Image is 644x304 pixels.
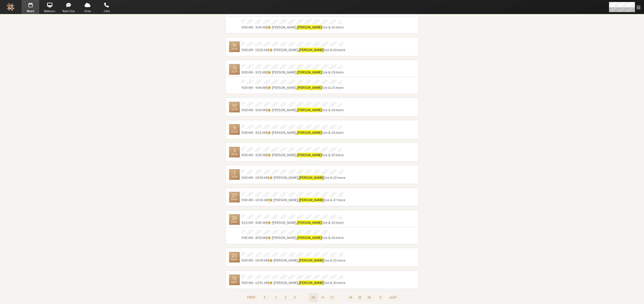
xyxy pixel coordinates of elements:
[297,70,322,74] mark: [PERSON_NAME]
[297,25,322,29] mark: [PERSON_NAME]
[298,48,299,52] span: ,
[245,293,258,302] button: First
[272,85,296,90] span: [PERSON_NAME]
[328,25,344,29] span: & 16 more
[329,198,345,202] span: & 27 more
[297,235,322,240] mark: [PERSON_NAME]
[242,175,345,180] div: |
[355,293,365,302] button: 25
[242,130,344,135] div: |
[242,197,345,203] div: |
[227,250,417,265] div: 20May9:00 AM - 10:09 AM|[PERSON_NAME],[PERSON_NAME]Sze & 23 more
[232,103,237,108] div: 10
[631,291,640,300] iframe: Chat
[232,253,237,258] div: 20
[229,252,240,263] div: Thursday, May 20, 2021 9:00 AM
[231,258,238,261] div: May
[242,85,267,90] span: 9:30 AM - 9:44 AM
[229,41,240,52] div: Wednesday, June 16, 2021 9:00 AM
[324,280,329,285] span: Sze
[296,25,297,29] span: ,
[337,293,346,302] button: …
[229,64,240,75] div: Tuesday, June 15, 2021 9:00 AM
[242,48,268,52] span: 9:00 AM - 10:03 AM
[272,220,296,225] span: [PERSON_NAME]
[296,70,297,74] span: ,
[322,25,328,29] span: Sze
[242,25,267,29] span: 9:00 AM - 9:30 AM
[242,258,345,263] div: |
[232,276,237,281] div: 19
[229,192,240,202] div: Thursday, May 27, 2021 9:00 AM
[242,220,344,225] div: |
[22,9,39,13] span: Meet
[242,70,267,74] span: 9:00 AM - 9:15 AM
[297,108,322,112] mark: [PERSON_NAME]
[322,153,328,157] span: Sze
[242,280,268,285] span: 9:00 AM - 10:51 AM
[98,9,115,13] span: Calls
[327,293,337,302] button: 17
[227,212,417,227] div: 26May9:15 AM - 9:45 AM|[PERSON_NAME],[PERSON_NAME]Sze & 23 more
[318,293,327,302] button: 16
[229,102,240,112] div: Thursday, June 10, 2021 9:00 AM
[242,153,267,157] span: 9:00 AM - 9:30 AM
[322,220,328,225] span: Sze
[232,43,237,48] div: 16
[299,293,309,302] button: …
[233,148,236,153] div: 3
[328,70,344,74] span: & 19 more
[297,220,322,225] mark: [PERSON_NAME]
[242,25,344,30] div: |
[296,153,297,157] span: ,
[231,281,238,284] div: May
[231,175,238,178] div: Jun
[232,66,237,70] div: 15
[329,48,345,52] span: & 24 more
[242,198,268,202] span: 9:00 AM - 10:03 AM
[297,85,322,90] mark: [PERSON_NAME]
[324,198,329,202] span: Sze
[299,198,324,202] mark: [PERSON_NAME]
[298,258,299,263] span: ,
[328,235,344,240] span: & 10 more
[231,48,238,51] div: Jun
[296,130,297,135] span: ,
[281,293,290,302] button: 2
[231,108,238,111] div: Jun
[271,293,281,302] button: 1
[60,9,77,13] span: Team Chat
[227,145,417,160] div: 3Jun9:00 AM - 9:30 AM|[PERSON_NAME],[PERSON_NAME]Sze & 25 more
[233,126,236,130] div: 9
[299,48,324,52] mark: [PERSON_NAME]
[297,130,322,135] mark: [PERSON_NAME]
[324,258,329,263] span: Sze
[272,130,296,135] span: [PERSON_NAME]
[365,293,374,302] button: 26
[272,25,296,29] span: [PERSON_NAME]
[309,293,318,302] button: 15
[329,175,345,180] span: & 23 more
[242,235,267,240] span: 9:45 AM - 9:59 AM
[79,9,96,13] span: Drive
[231,130,238,133] div: Jun
[229,124,240,135] div: Wednesday, June 9, 2021 9:00 AM
[227,62,417,77] div: 15Jun9:00 AM - 9:15 AM|[PERSON_NAME],[PERSON_NAME]Sze & 19 more
[227,122,417,137] div: 9Jun9:00 AM - 9:32 AM|[PERSON_NAME],[PERSON_NAME]Sze & 24 more
[227,167,417,182] div: 2Jun9:00 AM - 10:50 AM|[PERSON_NAME],[PERSON_NAME]Sze & 23 more
[299,258,324,263] mark: [PERSON_NAME]
[229,169,240,180] div: Wednesday, June 2, 2021 9:00 AM
[242,85,344,90] div: |
[232,193,237,198] div: 27
[324,175,329,180] span: Sze
[41,9,58,13] span: Webinars
[328,153,344,157] span: & 25 more
[297,153,322,157] mark: [PERSON_NAME]
[299,175,324,180] mark: [PERSON_NAME]
[299,280,324,285] mark: [PERSON_NAME]
[346,293,355,302] button: 24
[272,153,296,157] span: [PERSON_NAME]
[227,39,417,54] div: 16Jun9:00 AM - 10:03 AM|[PERSON_NAME],[PERSON_NAME]Sze & 24 more
[242,280,345,285] div: |
[242,70,344,75] div: |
